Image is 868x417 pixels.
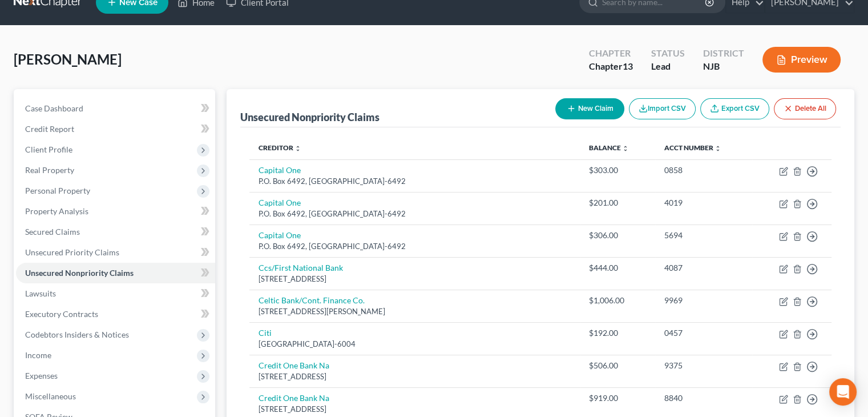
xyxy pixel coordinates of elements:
div: 5694 [664,230,743,241]
div: $919.00 [589,392,645,404]
i: unfold_more [714,145,721,152]
span: Codebtors Insiders & Notices [25,330,129,339]
div: [STREET_ADDRESS][PERSON_NAME] [259,306,571,317]
div: [GEOGRAPHIC_DATA]-6004 [259,339,571,350]
span: Property Analysis [25,206,88,216]
div: P.O. Box 6492, [GEOGRAPHIC_DATA]-6492 [259,241,571,252]
div: $306.00 [589,230,645,241]
a: Creditor unfold_more [259,143,301,152]
button: Preview [762,47,841,73]
i: unfold_more [622,145,629,152]
span: Unsecured Priority Claims [25,247,119,257]
div: 9969 [664,295,743,306]
span: Personal Property [25,186,90,195]
span: [PERSON_NAME] [14,51,122,67]
i: unfold_more [294,145,301,152]
a: Balance unfold_more [589,143,629,152]
div: P.O. Box 6492, [GEOGRAPHIC_DATA]-6492 [259,176,571,187]
button: Import CSV [629,98,696,119]
div: $506.00 [589,360,645,371]
a: Executory Contracts [16,304,215,324]
div: $303.00 [589,165,645,176]
a: Credit One Bank Na [259,393,329,403]
span: Miscellaneous [25,391,76,401]
a: Export CSV [700,98,769,119]
div: $444.00 [589,262,645,274]
a: Citi [259,328,272,338]
span: Executory Contracts [25,309,98,319]
a: Lawsuits [16,283,215,304]
a: Acct Number unfold_more [664,143,721,152]
div: NJB [703,60,744,73]
button: New Claim [555,98,624,119]
span: 13 [623,61,633,71]
div: P.O. Box 6492, [GEOGRAPHIC_DATA]-6492 [259,209,571,219]
span: Income [25,350,51,360]
div: Chapter [589,47,633,60]
div: [STREET_ADDRESS] [259,274,571,284]
div: 8840 [664,392,743,404]
a: Property Analysis [16,201,215,222]
div: 0457 [664,327,743,339]
a: Case Dashboard [16,98,215,119]
a: Unsecured Priority Claims [16,242,215,263]
div: [STREET_ADDRESS] [259,404,571,415]
div: 4087 [664,262,743,274]
div: $1,006.00 [589,295,645,306]
span: Real Property [25,165,74,175]
a: Unsecured Nonpriority Claims [16,263,215,283]
div: 4019 [664,197,743,209]
a: Credit Report [16,119,215,139]
div: District [703,47,744,60]
span: Expenses [25,371,58,380]
div: Chapter [589,60,633,73]
div: Open Intercom Messenger [829,378,857,406]
a: Capital One [259,198,301,207]
span: Case Dashboard [25,103,83,113]
a: Capital One [259,230,301,240]
div: 0858 [664,165,743,176]
div: $201.00 [589,197,645,209]
a: Celtic Bank/Cont. Finance Co. [259,295,365,305]
button: Delete All [774,98,836,119]
a: Secured Claims [16,222,215,242]
a: Credit One Bank Na [259,360,329,370]
div: 9375 [664,360,743,371]
span: Client Profile [25,145,72,154]
div: Status [651,47,685,60]
span: Unsecured Nonpriority Claims [25,268,134,278]
span: Credit Report [25,124,74,134]
span: Secured Claims [25,227,80,236]
a: Ccs/First National Bank [259,263,343,272]
div: Lead [651,60,685,73]
span: Lawsuits [25,288,56,298]
div: $192.00 [589,327,645,339]
div: [STREET_ADDRESS] [259,371,571,382]
a: Capital One [259,165,301,175]
div: Unsecured Nonpriority Claims [240,110,380,124]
